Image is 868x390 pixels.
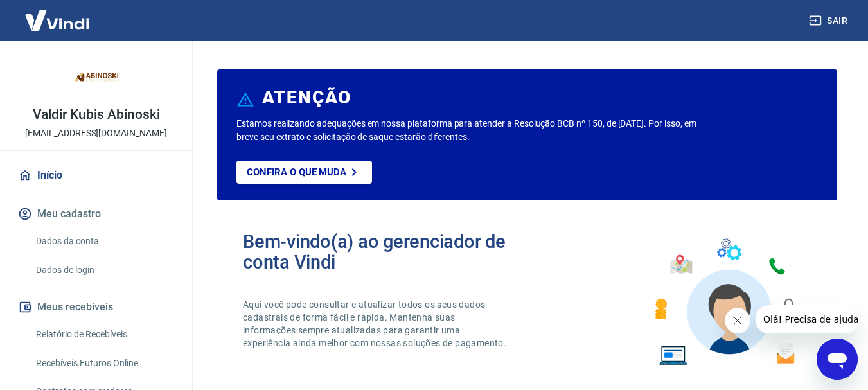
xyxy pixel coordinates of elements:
p: Confira o que muda [247,166,346,178]
a: Dados de login [31,257,177,283]
iframe: Fechar mensagem [725,308,750,333]
a: Recebíveis Futuros Online [31,350,177,377]
a: Relatório de Recebíveis [31,321,177,348]
iframe: Mensagem da empresa [756,305,858,333]
a: Dados da conta [31,228,177,254]
a: Confira o que muda [236,161,372,184]
iframe: Botão para abrir a janela de mensagens [817,339,858,380]
p: Valdir Kubis Abinoski [33,108,160,121]
p: Aqui você pode consultar e atualizar todos os seus dados cadastrais de forma fácil e rápida. Mant... [243,298,509,350]
h6: ATENÇÃO [262,91,351,104]
a: Início [15,161,177,190]
h2: Bem-vindo(a) ao gerenciador de conta Vindi [243,231,527,272]
img: 866955b7-bd42-477b-9068-edf48afdfe51.jpeg [71,51,122,103]
button: Meu cadastro [15,200,177,228]
button: Meus recebíveis [15,293,177,321]
button: Sair [806,9,853,33]
img: Vindi [15,1,99,40]
img: Imagem de um avatar masculino com diversos icones exemplificando as funcionalidades do gerenciado... [643,231,811,373]
span: Olá! Precisa de ajuda? [8,9,108,19]
p: [EMAIL_ADDRESS][DOMAIN_NAME] [25,127,167,140]
p: Estamos realizando adequações em nossa plataforma para atender a Resolução BCB nº 150, de [DATE].... [236,117,702,144]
